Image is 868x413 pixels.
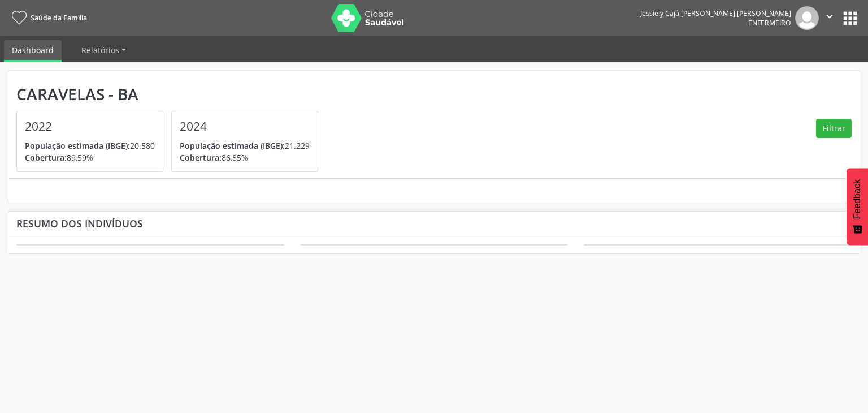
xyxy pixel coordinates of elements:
span: População estimada (IBGE): [180,140,285,151]
span: População estimada (IBGE): [25,140,130,151]
p: 20.580 [25,140,155,152]
div: Resumo dos indivíduos [16,217,852,230]
button: Feedback - Mostrar pesquisa [847,168,868,245]
span: Enfermeiro [748,18,791,28]
p: 21.229 [180,140,310,152]
span: Saúde da Família [31,13,87,23]
p: 89,59% [25,152,155,164]
div: Jessiely Cajá [PERSON_NAME] [PERSON_NAME] [640,8,791,18]
div: Caravelas - BA [16,85,326,104]
h4: 2022 [25,119,155,134]
a: Saúde da Família [8,8,87,27]
i:  [823,10,836,23]
p: 86,85% [180,152,310,164]
a: Dashboard [4,40,62,62]
button: Filtrar [816,119,852,138]
h4: 2024 [180,119,310,134]
span: Relatórios [81,45,119,55]
button: apps [840,8,860,28]
span: Cobertura: [180,152,222,163]
span: Cobertura: [25,152,67,163]
a: Relatórios [73,40,134,60]
button:  [819,6,840,30]
span: Feedback [852,179,862,219]
img: img [795,6,819,30]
